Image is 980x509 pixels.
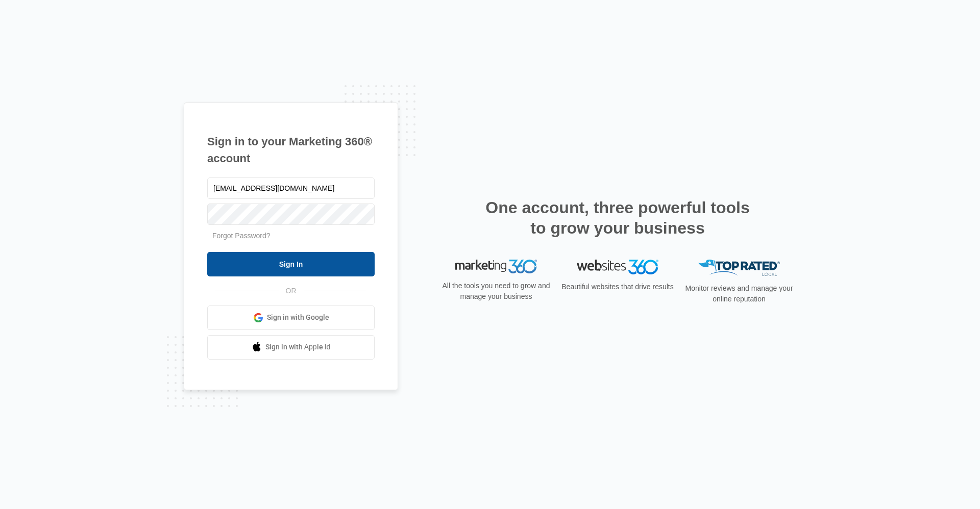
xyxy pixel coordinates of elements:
p: Beautiful websites that drive results [560,282,675,292]
h2: One account, three powerful tools to grow your business [482,197,753,238]
span: OR [279,286,304,296]
a: Sign in with Apple Id [207,335,375,360]
img: Marketing 360 [455,260,537,274]
h1: Sign in to your Marketing 360® account [207,133,375,167]
img: Top Rated Local [698,260,780,276]
input: Email [207,177,375,199]
span: Sign in with Google [267,312,329,323]
a: Sign in with Google [207,306,375,330]
p: All the tools you need to grow and manage your business [439,281,553,302]
a: Forgot Password? [212,232,271,240]
span: Sign in with Apple Id [265,342,331,352]
input: Sign In [207,252,375,276]
p: Monitor reviews and manage your online reputation [682,283,796,304]
img: Websites 360 [577,260,658,274]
